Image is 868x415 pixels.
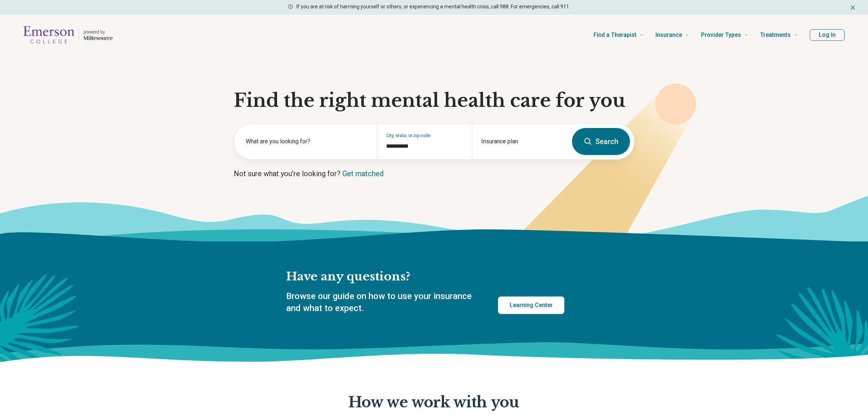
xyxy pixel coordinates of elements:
[849,3,856,12] button: Dismiss
[83,29,113,35] p: powered by
[234,168,635,179] p: Not sure what you’re looking for?
[810,29,845,41] button: Log In
[342,169,384,178] a: Get matched
[296,3,570,11] p: If you are at risk of harming yourself or others, or experiencing a mental health crisis, call 98...
[286,290,480,315] p: Browse our guide on how to use your insurance and what to expect.
[655,20,689,50] a: Insurance
[234,90,635,112] h1: Find the right mental health care for you
[701,20,748,50] a: Provider Types
[23,23,113,47] a: Home page
[246,137,368,146] label: What are you looking for?
[655,30,682,40] span: Insurance
[498,296,564,314] a: Learning Center
[593,30,637,40] span: Find a Therapist
[760,20,798,50] a: Treatments
[572,128,630,155] button: Search
[760,30,791,40] span: Treatments
[286,269,564,284] h2: Have any questions?
[349,394,519,411] p: How we work with you
[701,30,741,40] span: Provider Types
[593,20,644,50] a: Find a Therapist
